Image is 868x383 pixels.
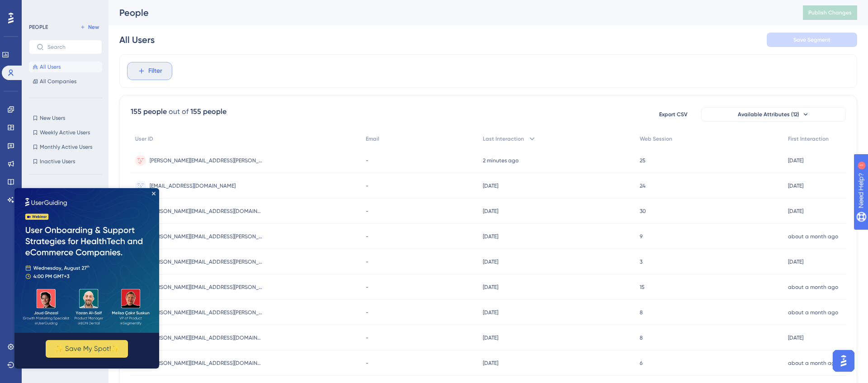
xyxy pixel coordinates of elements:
[483,360,498,366] time: [DATE]
[640,157,646,164] span: 25
[640,258,642,265] span: 3
[767,33,857,47] button: Save Segment
[40,143,92,151] span: Monthly Active Users
[483,259,498,265] time: [DATE]
[366,182,368,189] span: -
[88,24,99,31] span: New
[150,258,263,265] span: [PERSON_NAME][EMAIL_ADDRESS][PERSON_NAME][DOMAIN_NAME]
[788,233,838,240] time: about a month ago
[483,135,524,142] span: Last Interaction
[788,360,838,366] time: about a month ago
[150,208,263,215] span: [PERSON_NAME][EMAIL_ADDRESS][DOMAIN_NAME]
[651,107,696,122] button: Export CSV
[788,157,803,164] time: [DATE]
[366,334,368,341] span: -
[135,135,153,142] span: User ID
[137,4,141,7] div: Close Preview
[127,62,172,80] button: Filter
[788,135,829,142] span: First Interaction
[40,158,75,165] span: Inactive Users
[77,22,102,33] button: New
[483,284,498,290] time: [DATE]
[788,259,803,265] time: [DATE]
[40,63,61,71] span: All Users
[830,347,857,374] iframe: UserGuiding AI Assistant Launcher
[31,152,113,170] button: ✨ Save My Spot!✨
[483,208,498,214] time: [DATE]
[788,208,803,214] time: [DATE]
[366,208,368,215] span: -
[119,33,155,46] div: All Users
[47,44,94,50] input: Search
[366,309,368,316] span: -
[793,36,830,43] span: Save Segment
[40,114,65,122] span: New Users
[169,106,189,117] div: out of
[40,78,76,85] span: All Companies
[803,5,857,20] button: Publish Changes
[21,2,57,13] span: Need Help?
[29,142,102,152] button: Monthly Active Users
[150,284,263,291] span: [PERSON_NAME][EMAIL_ADDRESS][PERSON_NAME][DOMAIN_NAME]
[483,157,519,164] time: 2 minutes ago
[640,334,643,341] span: 8
[659,111,688,118] span: Export CSV
[366,258,368,265] span: -
[640,208,646,215] span: 30
[788,335,803,341] time: [DATE]
[190,106,226,117] div: 155 people
[483,183,498,189] time: [DATE]
[148,66,162,76] span: Filter
[29,127,102,138] button: Weekly Active Users
[29,24,48,31] div: PEOPLE
[150,309,263,316] span: [PERSON_NAME][EMAIL_ADDRESS][PERSON_NAME][DOMAIN_NAME]
[29,61,102,72] button: All Users
[150,182,236,189] span: [EMAIL_ADDRESS][DOMAIN_NAME]
[366,135,379,142] span: Email
[788,309,838,316] time: about a month ago
[150,157,263,164] span: [PERSON_NAME][EMAIL_ADDRESS][PERSON_NAME][DOMAIN_NAME]
[640,359,642,367] span: 6
[788,183,803,189] time: [DATE]
[640,135,672,142] span: Web Session
[29,113,102,123] button: New Users
[131,106,167,117] div: 155 people
[640,233,642,240] span: 9
[366,359,368,367] span: -
[40,187,104,194] span: Saw Account Menu Walkthrough
[366,233,368,240] span: -
[366,157,368,164] span: -
[483,335,498,341] time: [DATE]
[640,309,643,316] span: 8
[40,129,90,136] span: Weekly Active Users
[701,107,846,122] button: Available Attributes (12)
[29,156,102,167] button: Inactive Users
[29,76,102,87] button: All Companies
[119,6,780,19] div: People
[808,9,852,16] span: Publish Changes
[483,309,498,316] time: [DATE]
[788,284,838,290] time: about a month ago
[150,233,263,240] span: [PERSON_NAME][EMAIL_ADDRESS][PERSON_NAME][DOMAIN_NAME]
[63,5,66,12] div: 1
[738,111,799,118] span: Available Attributes (12)
[640,284,645,291] span: 15
[483,233,498,240] time: [DATE]
[366,284,368,291] span: -
[29,185,108,196] button: Saw Account Menu Walkthrough
[150,334,263,341] span: [PERSON_NAME][EMAIL_ADDRESS][DOMAIN_NAME]
[640,182,646,189] span: 24
[150,359,263,367] span: [PERSON_NAME][EMAIL_ADDRESS][DOMAIN_NAME]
